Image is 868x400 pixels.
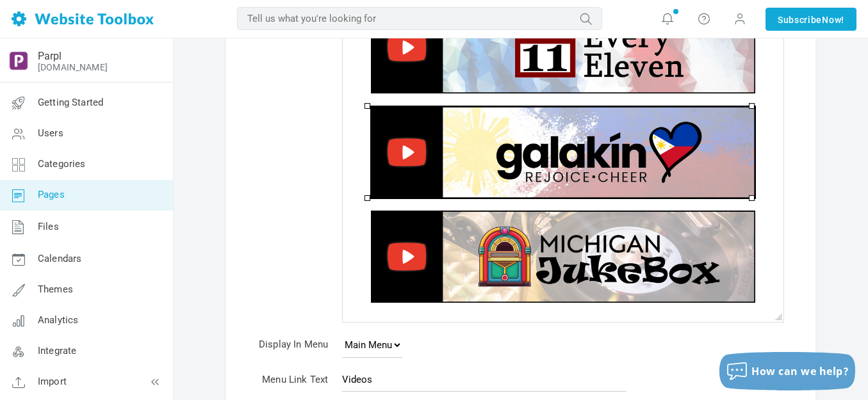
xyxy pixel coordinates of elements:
span: Calendars [38,253,81,264]
a: Parpl [38,50,61,62]
span: Now! [822,13,844,27]
td: Display In Menu [252,330,335,365]
span: Pages [38,189,65,200]
img: output-onlinepngtools%20-%202025-05-26T183955.010.png [8,51,29,71]
button: How can we help? [719,352,855,390]
span: Analytics [38,314,78,326]
td: Content [252,6,335,330]
span: Themes [38,284,73,295]
a: SubscribeNow! [766,8,856,31]
span: Getting Started [38,97,103,108]
span: Users [38,127,63,139]
a: [DOMAIN_NAME] [38,62,108,72]
td: Menu Link Text [252,365,335,399]
input: Tell us what you're looking for [237,7,602,30]
span: Files [38,221,59,232]
span: Categories [38,158,86,170]
span: Import [38,376,67,387]
iframe: Rich Text Area. Press ALT-F9 for menu. Press ALT-F10 for toolbar. Press ALT-0 for help [343,34,783,322]
span: How can we help? [751,364,849,378]
span: Integrate [38,345,76,356]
